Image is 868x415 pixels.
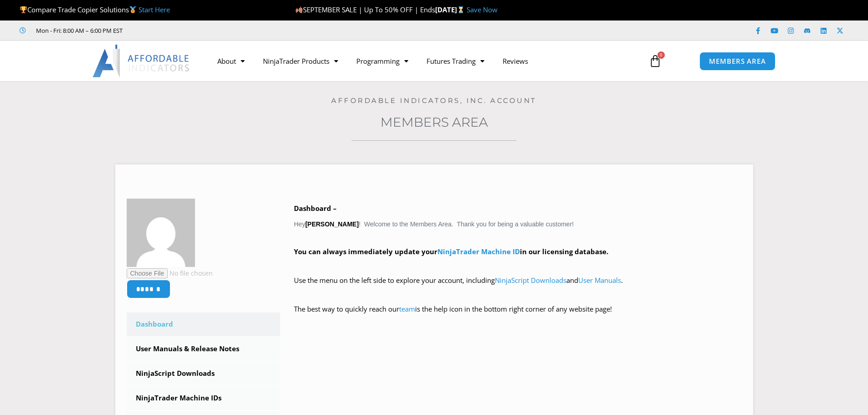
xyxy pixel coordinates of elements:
strong: [DATE] [435,5,467,14]
a: Affordable Indicators, Inc. Account [331,96,537,105]
a: NinjaScript Downloads [495,276,566,285]
a: NinjaTrader Machine ID [437,247,520,256]
div: Hey ! Welcome to the Members Area. Thank you for being a valuable customer! [294,202,742,328]
a: team [399,304,415,313]
span: Compare Trade Copier Solutions [20,5,170,14]
a: NinjaTrader Products [254,51,347,72]
strong: [PERSON_NAME] [305,220,359,228]
a: Save Now [467,5,498,14]
img: 🥇 [129,6,136,13]
a: Futures Trading [417,51,493,72]
iframe: Customer reviews powered by Trustpilot [135,26,272,35]
span: MEMBERS AREA [709,58,766,65]
p: The best way to quickly reach our is the help icon in the bottom right corner of any website page! [294,303,742,328]
img: ⌛ [457,6,464,13]
a: About [208,51,254,72]
p: Use the menu on the left side to explore your account, including and . [294,274,742,300]
img: 🍂 [296,6,303,13]
a: NinjaTrader Machine IDs [127,386,281,410]
img: LogoAI | Affordable Indicators – NinjaTrader [92,45,190,77]
a: NinjaScript Downloads [127,362,281,385]
a: 0 [635,48,675,74]
span: Mon - Fri: 8:00 AM – 6:00 PM EST [34,25,123,36]
a: Dashboard [127,313,281,336]
a: Members Area [380,114,488,130]
span: 0 [657,51,665,59]
a: Start Here [139,5,170,14]
img: 91649f2034914da3fbf8551f7fe46e527e11cea2cc11306c0c32d12fcf60ef01 [127,199,195,267]
b: Dashboard – [294,204,337,213]
a: MEMBERS AREA [699,52,776,71]
strong: You can always immediately update your in our licensing database. [294,247,608,256]
a: User Manuals & Release Notes [127,337,281,361]
img: 🏆 [20,6,27,13]
nav: Menu [208,51,638,72]
a: Programming [347,51,417,72]
a: User Manuals [578,276,621,285]
a: Reviews [493,51,537,72]
span: SEPTEMBER SALE | Up To 50% OFF | Ends [295,5,435,14]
